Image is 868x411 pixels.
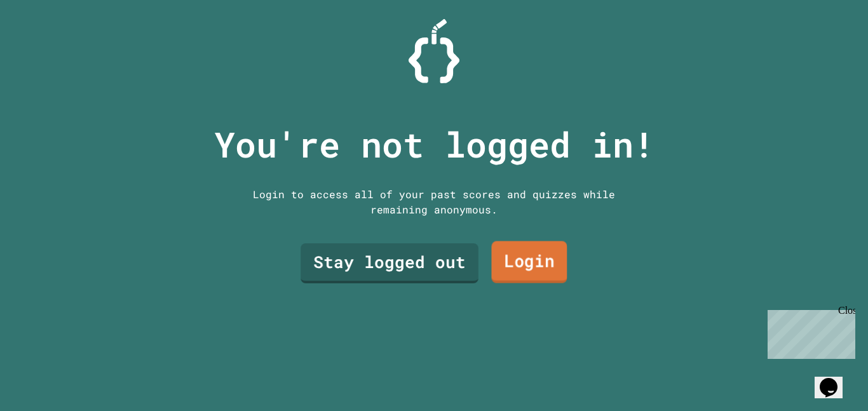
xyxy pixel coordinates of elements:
[5,5,88,81] div: Chat with us now!Close
[491,241,567,283] a: Login
[763,305,855,359] iframe: chat widget
[214,118,654,171] p: You're not logged in!
[815,360,855,398] iframe: chat widget
[243,187,625,217] div: Login to access all of your past scores and quizzes while remaining anonymous.
[301,243,478,283] a: Stay logged out
[409,19,459,83] img: Logo.svg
